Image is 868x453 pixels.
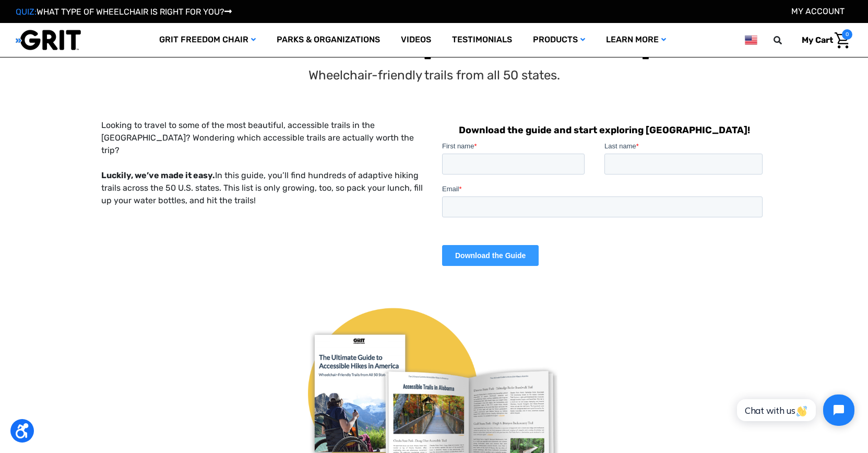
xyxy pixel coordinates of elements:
span: Phone Number [140,43,197,53]
p: Wheelchair-friendly trails from all 50 states. [308,66,560,85]
span: QUIZ: [16,7,37,17]
strong: Luckily, we’ve made it easy. [101,170,215,180]
span: 0 [842,29,852,40]
a: GRIT Freedom Chair [149,23,266,57]
input: Search [778,29,794,51]
a: QUIZ:WHAT TYPE OF WHEELCHAIR IS RIGHT FOR YOU? [16,7,232,17]
a: Products [522,23,596,57]
a: Videos [390,23,442,57]
b: The Ultimate Guide to Accessible Hikes in [GEOGRAPHIC_DATA] [218,11,650,61]
a: Testimonials [442,23,522,57]
p: Looking to travel to some of the most beautiful, accessible trails in the [GEOGRAPHIC_DATA]? Wond... [101,119,426,207]
span: My Cart [802,35,833,45]
iframe: Form 0 [442,141,767,275]
img: GRIT All-Terrain Wheelchair and Mobility Equipment [16,29,81,51]
iframe: Tidio Chat [726,386,863,435]
b: Download the guide and start exploring [GEOGRAPHIC_DATA]! [459,124,750,136]
a: Cart with 0 items [794,29,852,51]
a: Parks & Organizations [266,23,390,57]
img: us.png [745,33,757,47]
img: Cart [835,32,850,49]
a: Account [791,6,845,16]
a: Learn More [596,23,676,57]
